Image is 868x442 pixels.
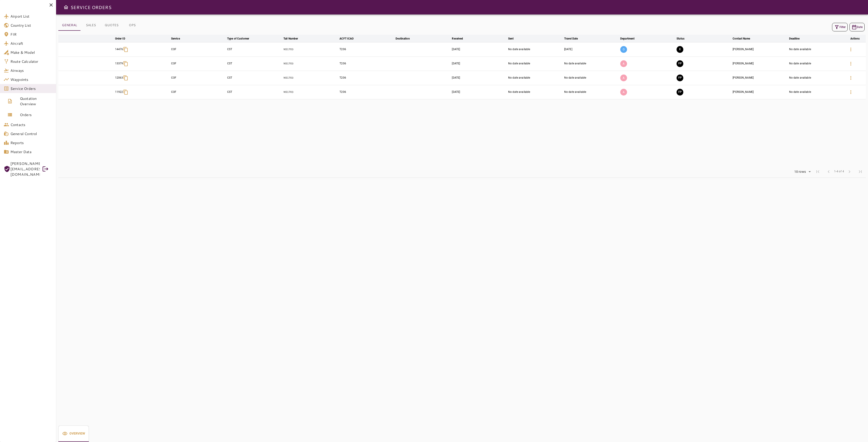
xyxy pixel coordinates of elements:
span: Travel Date [564,36,584,41]
p: 13379 [115,62,123,65]
button: FINAL PREPARATION [677,75,683,81]
span: [PERSON_NAME][EMAIL_ADDRESS][DOMAIN_NAME] [10,161,40,177]
td: No date available [788,85,844,99]
td: No date available [563,56,619,71]
td: [DATE] [451,56,507,71]
td: T206 [339,71,395,85]
div: Sent [508,36,514,41]
td: No date available [563,71,619,85]
p: A [620,89,627,96]
span: FIR [10,32,52,37]
span: Deadline [789,36,806,41]
td: [PERSON_NAME] [732,85,788,99]
td: No date available [788,71,844,85]
button: OPS [122,20,142,31]
button: Details [845,44,856,55]
button: FINAL PREPARATION [677,60,683,67]
button: Details [845,58,856,69]
div: Destination [396,36,410,41]
td: [PERSON_NAME] [732,56,788,71]
p: N51703 [283,76,338,80]
td: COF [170,56,226,71]
td: [PERSON_NAME] [732,42,788,56]
div: basic tabs example [58,426,89,442]
span: Contact Name [733,36,756,41]
button: GENERAL [58,20,81,31]
p: N51703 [283,47,338,51]
span: Received [452,36,469,41]
td: No date available [788,42,844,56]
button: Date [849,23,865,31]
span: Aircraft [10,41,52,46]
td: COF [170,42,226,56]
td: T206 [339,85,395,99]
div: ACFT ICAO [340,36,354,41]
span: Airways [10,68,52,73]
span: Tail Number [283,36,304,41]
button: QUOTES [101,20,122,31]
span: Airport List [10,14,52,19]
span: Waypoints [10,77,52,82]
div: Contact Name [733,36,750,41]
span: Department [620,36,640,41]
span: Order ID [115,36,131,41]
div: Order ID [115,36,125,41]
div: Received [452,36,463,41]
span: First Page [812,166,823,177]
span: Quotation Overview [20,96,52,107]
p: 11922 [115,90,123,94]
td: No date available [507,85,563,99]
td: [PERSON_NAME] [732,71,788,85]
span: Master Data [10,149,52,154]
div: Status [677,36,684,41]
span: Sent [508,36,520,41]
span: Country List [10,23,52,28]
span: Service [171,36,186,41]
div: Travel Date [564,36,578,41]
p: 14476 [115,47,123,51]
span: ACFT ICAO [340,36,359,41]
td: No date available [507,71,563,85]
span: Orders [20,112,52,117]
button: Details [845,87,856,98]
div: basic tabs example [58,20,142,31]
td: No date available [563,85,619,99]
div: 10 rows [791,168,812,175]
button: Filter [832,23,848,31]
span: Route Calculator [10,59,52,64]
td: [DATE] [451,85,507,99]
td: [DATE] [451,71,507,85]
button: Open drawer [61,3,71,12]
span: Contacts [10,122,52,127]
span: Service Orders [10,86,52,91]
div: Department [620,36,634,41]
span: Next Page [844,166,855,177]
p: O [620,46,627,53]
td: T206 [339,56,395,71]
span: General Control [10,131,52,136]
button: EXECUTION [677,46,683,53]
td: [DATE] [451,42,507,56]
td: CST [226,42,283,56]
p: A [620,60,627,67]
td: CST [226,71,283,85]
td: COF [170,85,226,99]
span: Type of Customer [227,36,255,41]
td: CST [226,85,283,99]
td: CST [226,56,283,71]
span: 1-4 of 4 [834,169,844,174]
button: SALES [81,20,101,31]
span: Make & Model [10,50,52,55]
div: Deadline [789,36,800,41]
p: 12063 [115,76,123,80]
td: No date available [788,56,844,71]
td: No date available [507,56,563,71]
span: Status [677,36,690,41]
h6: SERVICE ORDERS [71,4,111,11]
span: Previous Page [823,166,834,177]
span: Destination [396,36,415,41]
td: COF [170,71,226,85]
p: N51703 [283,90,338,94]
div: Service [171,36,180,41]
span: Reports [10,140,52,145]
